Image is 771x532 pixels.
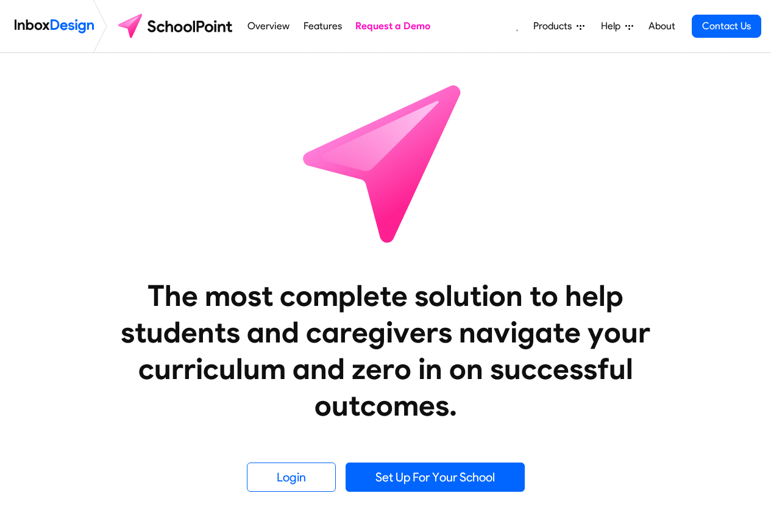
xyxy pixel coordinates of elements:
[533,19,577,34] span: Products
[346,463,525,492] a: Set Up For Your School
[96,277,675,424] heading: The most complete solution to help students and caregivers navigate your curriculum and zero in o...
[528,14,589,38] a: Products
[645,14,678,38] a: About
[112,12,241,41] img: schoolpoint logo
[601,19,625,34] span: Help
[692,15,761,38] a: Contact Us
[300,14,345,38] a: Features
[247,463,336,492] a: Login
[352,14,434,38] a: Request a Demo
[244,14,293,38] a: Overview
[276,53,496,272] img: icon_schoolpoint.svg
[596,14,638,38] a: Help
